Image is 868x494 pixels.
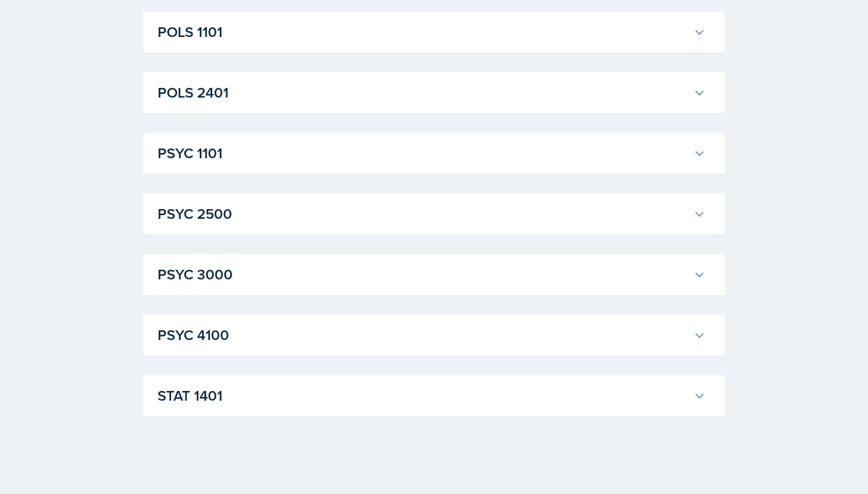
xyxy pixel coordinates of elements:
h3: POLS 1101 [158,21,689,43]
button: POLS 2401 [155,79,708,106]
button: POLS 1101 [155,19,708,45]
h3: STAT 1401 [158,385,689,407]
h3: PSYC 3000 [158,264,689,285]
button: STAT 1401 [155,382,708,409]
h3: POLS 2401 [158,82,689,104]
button: PSYC 1101 [155,140,708,167]
h3: PSYC 4100 [158,324,689,346]
h3: PSYC 1101 [158,142,689,164]
button: PSYC 3000 [155,261,708,288]
button: PSYC 2500 [155,201,708,227]
button: PSYC 4100 [155,322,708,349]
h3: PSYC 2500 [158,203,689,225]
